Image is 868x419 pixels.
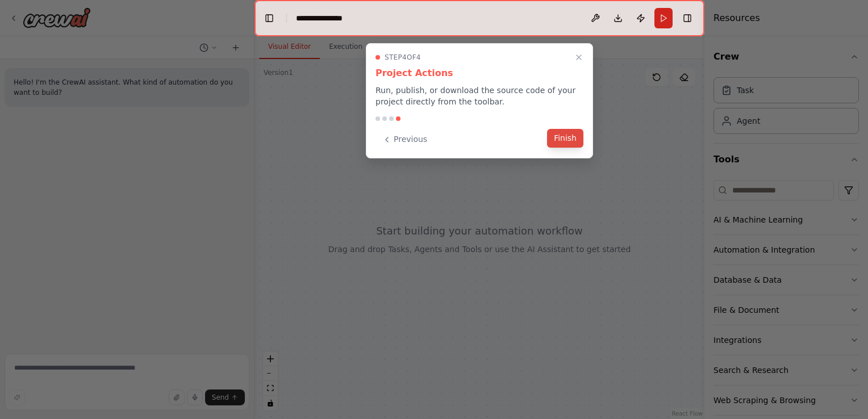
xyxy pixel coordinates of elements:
[375,130,434,149] button: Previous
[547,129,583,148] button: Finish
[385,53,421,62] span: Step 4 of 4
[375,66,583,80] h3: Project Actions
[572,51,586,64] button: Close walkthrough
[261,10,277,26] button: Hide left sidebar
[375,85,583,107] p: Run, publish, or download the source code of your project directly from the toolbar.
